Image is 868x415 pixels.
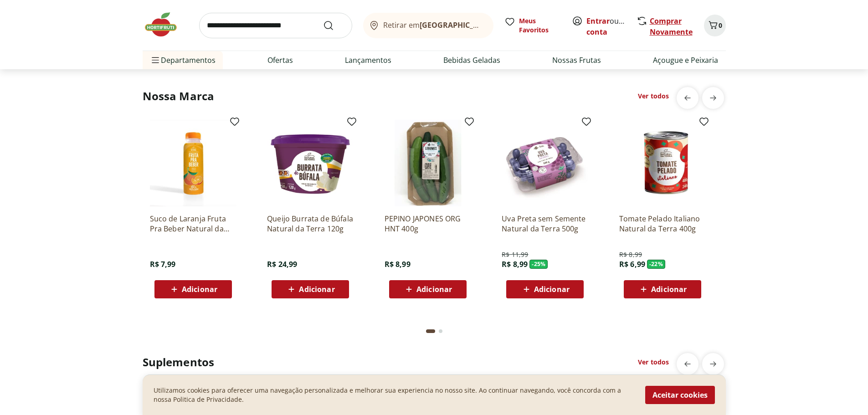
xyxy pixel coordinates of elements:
[704,15,726,36] button: Carrinho
[506,280,584,298] button: Adicionar
[323,20,345,31] button: Submit Search
[651,286,687,293] span: Adicionar
[267,55,293,66] a: Ofertas
[385,120,471,206] img: PEPINO JAPONES ORG HNT 400g
[502,250,528,259] span: R$ 11,99
[143,355,215,369] h2: Suplementos
[150,49,216,71] span: Departamentos
[586,16,637,37] a: Criar conta
[420,20,573,30] b: [GEOGRAPHIC_DATA]/[GEOGRAPHIC_DATA]
[638,92,669,101] a: Ver todos
[267,120,354,206] img: Queijo Burrata de Búfala Natural da Terra 120g
[267,259,297,269] span: R$ 24,99
[619,259,645,269] span: R$ 6,99
[443,55,500,66] a: Bebidas Geladas
[154,386,634,404] p: Utilizamos cookies para oferecer uma navegação personalizada e melhorar sua experiencia no nosso ...
[385,214,471,234] a: PEPINO JAPONES ORG HNT 400g
[383,21,484,29] span: Retirar em
[586,16,610,26] a: Entrar
[416,286,452,293] span: Adicionar
[437,320,444,342] button: Go to page 2 from fs-carousel
[267,214,354,234] a: Queijo Burrata de Búfala Natural da Terra 120g
[586,15,627,37] span: ou
[154,280,232,298] button: Adicionar
[504,16,561,35] a: Meus Favoritos
[389,280,467,298] button: Adicionar
[199,13,352,38] input: search
[299,286,334,293] span: Adicionar
[143,11,188,38] img: Hortifruti
[502,214,588,234] a: Uva Preta sem Semente Natural da Terra 500g
[619,250,642,259] span: R$ 8,99
[677,353,699,375] button: previous
[150,259,176,269] span: R$ 7,99
[150,120,236,206] img: Suco de Laranja Fruta Pra Beber Natural da Terra 250ml
[529,260,548,269] span: - 25 %
[677,87,699,109] button: previous
[345,55,391,66] a: Lançamentos
[150,214,236,234] a: Suco de Laranja Fruta Pra Beber Natural da Terra 250ml
[363,13,493,38] button: Retirar em[GEOGRAPHIC_DATA]/[GEOGRAPHIC_DATA]
[272,280,349,298] button: Adicionar
[702,353,724,375] button: next
[385,259,411,269] span: R$ 8,99
[624,280,701,298] button: Adicionar
[502,259,528,269] span: R$ 8,99
[150,49,161,71] button: Menu
[719,21,722,30] span: 0
[552,55,601,66] a: Nossas Frutas
[653,55,718,66] a: Açougue e Peixaria
[619,214,706,234] a: Tomate Pelado Italiano Natural da Terra 400g
[534,286,570,293] span: Adicionar
[645,386,715,404] button: Aceitar cookies
[424,320,437,342] button: Current page from fs-carousel
[502,120,588,206] img: Uva Preta sem Semente Natural da Terra 500g
[702,87,724,109] button: next
[143,89,215,103] h2: Nossa Marca
[519,16,561,35] span: Meus Favoritos
[650,16,693,37] a: Comprar Novamente
[647,260,665,269] span: - 22 %
[638,358,669,367] a: Ver todos
[619,120,706,206] img: Tomate Pelado Italiano Natural da Terra 400g
[182,286,217,293] span: Adicionar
